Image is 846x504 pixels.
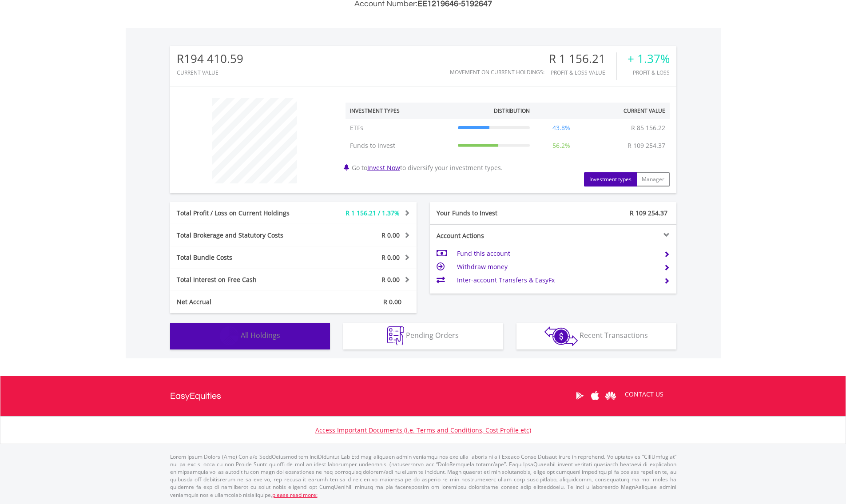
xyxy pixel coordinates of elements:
th: Current Value [588,103,670,119]
a: Access Important Documents (i.e. Terms and Conditions, Cost Profile etc) [315,426,531,434]
div: + 1.37% [628,52,670,65]
div: Total Profit / Loss on Current Holdings [170,209,314,218]
span: Pending Orders [406,330,459,340]
div: Total Interest on Free Cash [170,275,314,284]
img: transactions-zar-wht.png [544,326,578,346]
div: Profit & Loss Value [549,70,616,75]
a: Apple [588,382,603,409]
div: Movement on Current Holdings: [450,69,544,75]
span: R 0.00 [381,275,400,284]
span: Recent Transactions [580,330,648,340]
span: R 1 156.21 / 1.37% [346,209,400,217]
td: R 85 156.22 [627,119,670,137]
img: pending_instructions-wht.png [387,326,404,345]
span: R 0.00 [381,231,400,239]
a: Invest Now [367,163,400,172]
td: Inter-account Transfers & EasyFx [457,274,656,287]
button: Investment types [584,172,637,187]
div: R 1 156.21 [549,52,616,65]
td: Funds to Invest [346,137,453,155]
div: Account Actions [430,231,553,240]
div: Go to to diversify your investment types. [339,94,676,187]
a: Google Play [572,382,588,409]
span: R 0.00 [381,253,400,262]
div: CURRENT VALUE [177,70,243,75]
p: Lorem Ipsum Dolors (Ame) Con a/e SeddOeiusmod tem InciDiduntut Lab Etd mag aliquaen admin veniamq... [170,453,676,499]
span: R 109 254.37 [630,209,667,217]
a: Huawei [603,382,619,409]
span: R 0.00 [383,298,401,306]
button: All Holdings [170,323,330,349]
button: Recent Transactions [516,323,676,349]
td: Fund this account [457,247,656,260]
div: Total Bundle Costs [170,253,314,262]
div: Your Funds to Invest [430,209,553,218]
td: R 109 254.37 [623,137,670,155]
div: Distribution [494,107,530,115]
div: Net Accrual [170,298,314,306]
div: Total Brokerage and Statutory Costs [170,231,314,240]
th: Investment Types [346,103,453,119]
a: CONTACT US [619,382,670,407]
td: 56.2% [534,137,588,155]
img: holdings-wht.png [220,326,239,345]
a: EasyEquities [170,376,221,416]
a: please read more: [272,491,318,499]
td: ETFs [346,119,453,137]
span: All Holdings [241,330,280,340]
div: Profit & Loss [628,70,670,75]
td: Withdraw money [457,260,656,274]
button: Manager [636,172,670,187]
div: R194 410.59 [177,52,243,65]
td: 43.8% [534,119,588,137]
button: Pending Orders [343,323,503,349]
